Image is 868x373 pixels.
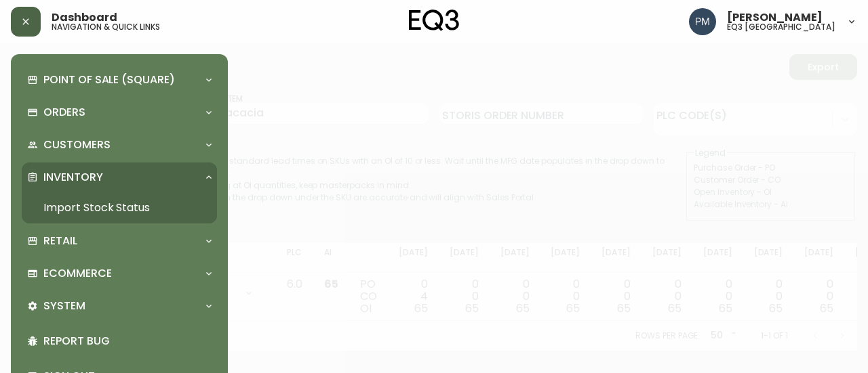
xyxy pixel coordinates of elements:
div: Point of Sale (Square) [22,65,217,95]
p: Report Bug [43,334,212,349]
div: Customers [22,130,217,160]
div: System [22,291,217,321]
div: Report Bug [22,324,217,359]
div: Retail [22,226,217,256]
img: 0a7c5790205149dfd4c0ba0a3a48f705 [689,8,716,35]
p: Orders [43,105,85,120]
p: Inventory [43,170,103,185]
p: Ecommerce [43,266,112,281]
span: Dashboard [52,12,117,23]
div: Ecommerce [22,259,217,288]
h5: eq3 [GEOGRAPHIC_DATA] [727,23,835,31]
h5: navigation & quick links [52,23,160,31]
span: [PERSON_NAME] [727,12,823,23]
div: Orders [22,97,217,127]
p: Retail [43,234,77,248]
p: Customers [43,137,111,152]
img: logo [409,9,459,31]
p: System [43,299,85,313]
a: Import Stock Status [22,192,217,223]
p: Point of Sale (Square) [43,72,175,87]
div: Inventory [22,162,217,192]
